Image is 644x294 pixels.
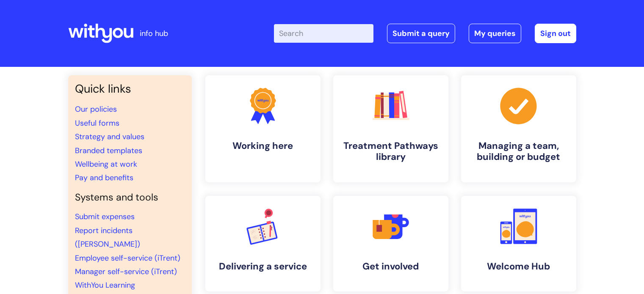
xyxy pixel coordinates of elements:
h4: Delivering a service [212,261,314,272]
h4: Welcome Hub [468,261,569,272]
a: Working here [205,75,321,182]
h4: Managing a team, building or budget [468,140,569,163]
h4: Get involved [340,261,442,272]
h4: Systems and tools [75,192,185,203]
a: Sign out [535,24,576,43]
a: Branded templates [75,146,142,156]
a: Wellbeing at work [75,159,137,169]
div: | - [274,24,576,43]
a: Delivering a service [205,196,321,291]
a: Managing a team, building or budget [461,75,576,182]
input: Search [274,24,373,43]
a: Submit expenses [75,212,135,222]
a: Strategy and values [75,132,144,142]
a: Manager self-service (iTrent) [75,267,177,277]
a: Submit a query [387,24,455,43]
a: WithYou Learning [75,280,135,290]
a: Pay and benefits [75,173,133,183]
h4: Working here [212,140,314,151]
a: Report incidents ([PERSON_NAME]) [75,225,140,249]
h4: Treatment Pathways library [340,140,442,163]
a: Treatment Pathways library [333,75,448,182]
a: Welcome Hub [461,196,576,291]
p: info hub [140,27,168,40]
a: My queries [469,24,521,43]
h3: Quick links [75,82,185,96]
a: Our policies [75,104,117,114]
a: Employee self-service (iTrent) [75,253,180,263]
a: Get involved [333,196,448,291]
a: Useful forms [75,118,119,128]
